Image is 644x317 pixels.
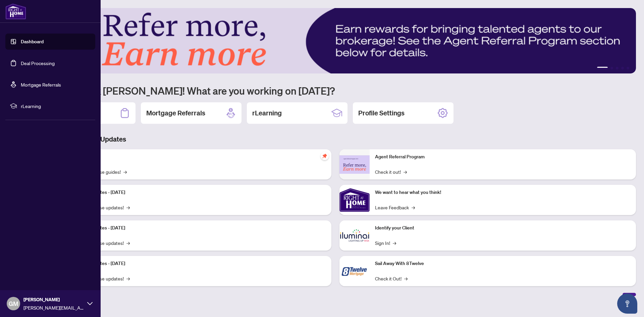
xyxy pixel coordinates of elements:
img: Identify your Client [339,220,370,251]
a: Sign In!→ [375,239,396,247]
img: Slide 0 [35,8,636,73]
span: GM [9,299,18,308]
h2: Mortgage Referrals [146,108,205,118]
img: We want to hear what you think! [339,185,370,215]
a: Deal Processing [21,60,55,66]
p: Platform Updates - [DATE] [70,224,326,232]
button: 2 [610,67,613,69]
span: pushpin [321,152,329,160]
span: → [126,204,130,211]
button: Open asap [617,294,637,314]
a: Check it out!→ [375,168,407,175]
span: [PERSON_NAME] [23,296,84,303]
p: Platform Updates - [DATE] [70,189,326,196]
p: We want to hear what you think! [375,189,631,196]
p: Platform Updates - [DATE] [70,260,326,267]
a: Dashboard [21,39,44,45]
img: Sail Away With 8Twelve [339,256,370,286]
a: Leave Feedback→ [375,204,415,211]
p: Identify your Client [375,224,631,232]
p: Agent Referral Program [375,153,631,161]
span: → [126,275,130,282]
h2: rLearning [252,108,282,118]
span: → [393,239,396,247]
a: Mortgage Referrals [21,82,61,88]
span: → [404,168,407,175]
p: Sail Away With 8Twelve [375,260,631,267]
p: Self-Help [70,153,326,161]
button: 3 [616,67,619,69]
span: [PERSON_NAME][EMAIL_ADDRESS][PERSON_NAME][DOMAIN_NAME] [23,304,84,311]
h3: Brokerage & Industry Updates [35,135,636,144]
span: rLearning [21,102,91,110]
h2: Profile Settings [358,108,405,118]
span: → [404,275,408,282]
img: logo [5,3,26,19]
a: Check it Out!→ [375,275,408,282]
img: Agent Referral Program [339,155,370,174]
button: 4 [621,67,624,69]
h1: Welcome back [PERSON_NAME]! What are you working on [DATE]? [35,84,636,97]
span: → [412,204,415,211]
button: 1 [597,67,608,69]
span: → [123,168,127,175]
span: → [126,239,130,247]
button: 5 [627,67,629,69]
